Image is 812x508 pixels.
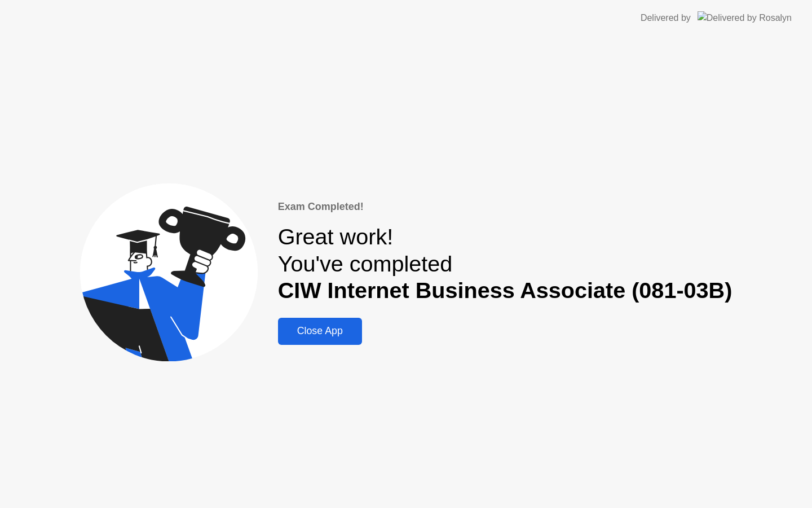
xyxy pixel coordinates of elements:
div: Close App [281,325,359,337]
div: Delivered by [641,11,691,25]
button: Close App [278,318,362,345]
div: Great work! You've completed [278,224,732,304]
img: Delivered by Rosalyn [698,11,792,24]
div: Exam Completed! [278,199,732,214]
b: CIW Internet Business Associate (081-03B) [278,278,732,303]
